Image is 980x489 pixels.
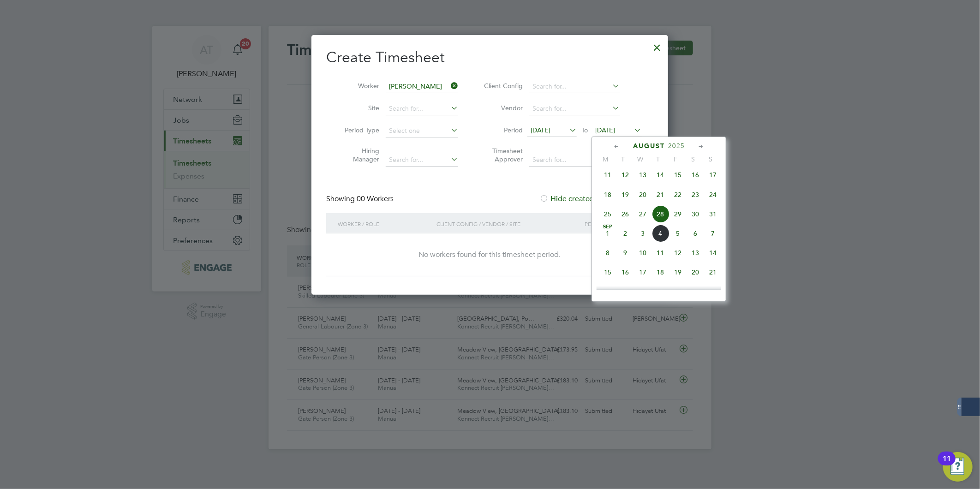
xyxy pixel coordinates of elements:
[687,263,704,281] span: 20
[651,186,669,203] span: 21
[599,283,616,301] span: 22
[702,155,719,163] span: S
[599,205,616,223] span: 25
[669,283,687,301] span: 26
[634,166,651,184] span: 13
[357,194,394,203] span: 00 Workers
[481,104,523,112] label: Vendor
[481,82,523,90] label: Client Config
[704,186,722,203] span: 24
[667,155,684,163] span: F
[687,283,704,301] span: 27
[529,80,620,93] input: Search for...
[335,250,644,260] div: No workers found for this timesheet period.
[616,166,634,184] span: 12
[599,225,616,242] span: 1
[669,186,687,203] span: 22
[649,155,667,163] span: T
[616,225,634,242] span: 2
[338,104,379,112] label: Site
[651,166,669,184] span: 14
[529,102,620,115] input: Search for...
[599,244,616,262] span: 8
[599,166,616,184] span: 11
[539,194,633,203] label: Hide created timesheets
[616,244,634,262] span: 9
[338,82,379,90] label: Worker
[481,147,523,163] label: Timesheet Approver
[634,283,651,301] span: 24
[326,194,395,204] div: Showing
[614,155,632,163] span: T
[579,124,591,136] span: To
[326,48,653,67] h2: Create Timesheet
[651,244,669,262] span: 11
[616,263,634,281] span: 16
[616,283,634,301] span: 23
[634,225,651,242] span: 3
[669,225,687,242] span: 5
[386,102,458,115] input: Search for...
[687,244,704,262] span: 13
[632,155,649,163] span: W
[597,155,614,163] span: M
[386,80,458,93] input: Search for...
[634,263,651,281] span: 17
[669,166,687,184] span: 15
[687,166,704,184] span: 16
[481,126,523,134] label: Period
[668,142,685,150] span: 2025
[651,205,669,223] span: 28
[704,244,722,262] span: 14
[651,263,669,281] span: 18
[338,126,379,134] label: Period Type
[599,263,616,281] span: 15
[704,205,722,223] span: 31
[386,125,458,137] input: Select one
[704,166,722,184] span: 17
[943,459,951,471] div: 11
[687,205,704,223] span: 30
[687,186,704,203] span: 23
[634,244,651,262] span: 10
[616,205,634,223] span: 26
[669,263,687,281] span: 19
[529,154,620,167] input: Search for...
[434,213,582,234] div: Client Config / Vendor / Site
[596,126,615,134] span: [DATE]
[335,213,434,234] div: Worker / Role
[634,205,651,223] span: 27
[669,205,687,223] span: 29
[687,225,704,242] span: 6
[531,126,550,134] span: [DATE]
[651,283,669,301] span: 25
[633,142,665,150] span: August
[704,225,722,242] span: 7
[386,154,458,167] input: Search for...
[704,263,722,281] span: 21
[599,225,616,229] span: Sep
[651,225,669,242] span: 4
[599,186,616,203] span: 18
[704,283,722,301] span: 28
[669,244,687,262] span: 12
[338,147,379,163] label: Hiring Manager
[616,186,634,203] span: 19
[582,213,644,234] div: Period
[634,186,651,203] span: 20
[684,155,702,163] span: S
[943,452,973,482] button: Open Resource Center, 11 new notifications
